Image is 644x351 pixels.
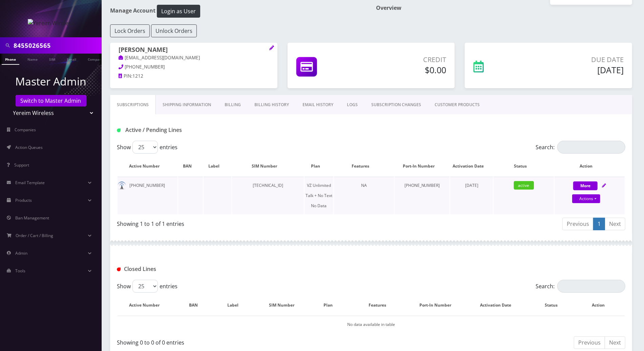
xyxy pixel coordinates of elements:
th: Features: activate to sort column ascending [334,156,394,176]
a: Next [605,218,625,230]
a: Billing History [248,95,296,115]
a: SUBSCRIPTION CHANGES [365,95,428,115]
span: Companies [15,127,36,133]
td: No data available in table [118,316,625,333]
select: Showentries [132,141,158,154]
h1: Active / Pending Lines [117,127,279,133]
span: 1212 [132,73,143,79]
a: Switch to Master Admin [16,95,86,106]
input: Search: [557,141,625,154]
button: Unlock Orders [151,24,197,37]
td: [PHONE_NUMBER] [395,177,450,214]
a: LOGS [340,95,365,115]
span: [PHONE_NUMBER] [125,64,165,70]
th: Features: activate to sort column ascending [351,295,411,315]
a: Previous [562,218,594,230]
img: Yereim Wireless [28,19,74,27]
a: Name [24,54,41,64]
th: Active Number: activate to sort column descending [118,295,178,315]
span: Email Template [15,180,45,186]
a: PIN: [119,73,132,80]
th: Activation Date: activate to sort column ascending [450,156,493,176]
span: Ban Management [15,215,49,221]
span: Order / Cart / Billing [16,233,54,238]
a: Email [63,54,80,64]
h5: [DATE] [527,65,624,75]
p: Credit [363,55,446,65]
h1: [PERSON_NAME] [119,46,269,54]
button: Login as User [157,5,200,18]
a: Billing [218,95,248,115]
a: Subscriptions [110,95,156,115]
button: Lock Orders [110,24,150,37]
th: Activation Date: activate to sort column ascending [467,295,531,315]
img: Active / Pending Lines [117,129,121,132]
h1: Manage Account [110,5,366,18]
th: Plan: activate to sort column ascending [305,156,333,176]
label: Search: [536,280,625,293]
div: Showing 0 to 0 of 0 entries [117,336,366,347]
th: BAN: activate to sort column ascending [178,295,215,315]
span: [DATE] [465,182,478,188]
label: Search: [536,141,625,154]
button: More [573,181,598,190]
a: Phone [2,54,19,65]
th: Label: activate to sort column ascending [204,156,231,176]
a: CUSTOMER PRODUCTS [428,95,486,115]
span: Tools [15,268,25,274]
a: Previous [574,336,605,349]
a: Company [84,54,107,64]
div: Showing 1 to 1 of 1 entries [117,217,366,228]
img: Closed Lines [117,268,121,271]
input: Search in Company [14,39,100,52]
label: Show entries [117,280,178,293]
span: Support [14,162,29,168]
span: active [514,181,534,190]
label: Show entries [117,141,178,154]
input: Search: [557,280,625,293]
th: Status: activate to sort column ascending [532,295,578,315]
a: Next [605,336,625,349]
th: SIM Number: activate to sort column ascending [258,295,313,315]
h5: $0.00 [363,65,446,75]
a: Actions [572,194,600,203]
a: EMAIL HISTORY [296,95,340,115]
a: [EMAIL_ADDRESS][DOMAIN_NAME] [119,55,200,61]
th: Port-In Number: activate to sort column ascending [395,156,450,176]
a: 1 [593,218,605,230]
th: Active Number: activate to sort column ascending [118,156,178,176]
th: Action : activate to sort column ascending [579,295,625,315]
h1: Closed Lines [117,266,279,272]
a: SIM [46,54,59,64]
p: Due Date [527,55,624,65]
th: Status: activate to sort column ascending [494,156,554,176]
td: VZ Unlimited Talk + No Text No Data [305,177,333,214]
th: Action: activate to sort column ascending [555,156,625,176]
h1: Overview [376,5,632,11]
span: Admin [15,250,27,256]
td: NA [334,177,394,214]
th: Port-In Number: activate to sort column ascending [412,295,466,315]
span: Action Queues [15,144,43,150]
th: BAN: activate to sort column ascending [178,156,203,176]
th: Label: activate to sort column ascending [216,295,257,315]
td: [PHONE_NUMBER] [118,177,178,214]
a: Shipping Information [156,95,218,115]
img: default.png [118,181,126,190]
span: Products [15,197,32,203]
td: [TECHNICAL_ID] [232,177,304,214]
a: Login as User [155,7,200,14]
th: Plan: activate to sort column ascending [313,295,350,315]
th: SIM Number: activate to sort column ascending [232,156,304,176]
select: Showentries [132,280,158,293]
